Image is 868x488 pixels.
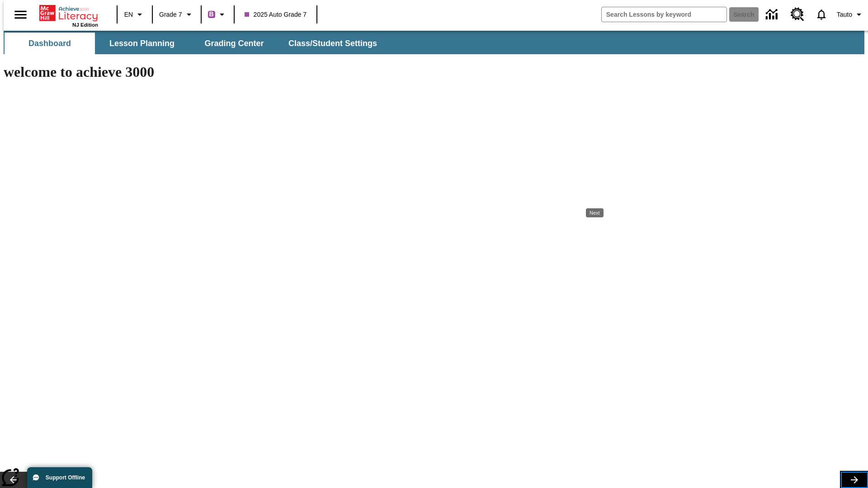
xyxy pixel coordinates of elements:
button: Open side menu [7,1,34,28]
input: search field [602,7,726,22]
span: EN [124,10,133,19]
a: Resource Center, Will open in new tab [785,2,810,27]
h1: welcome to achieve 3000 [4,64,605,80]
span: 2025 Auto Grade 7 [245,10,307,19]
div: SubNavbar [4,33,385,54]
span: Grade 7 [159,10,182,19]
span: Tauto [837,10,852,19]
a: Home [39,4,98,22]
button: Boost Class color is purple. Change class color [204,6,231,23]
button: Profile/Settings [833,6,868,23]
div: SubNavbar [4,31,864,54]
button: Lesson Planning [97,33,187,54]
button: Lesson carousel, Next [841,472,868,488]
button: Grade: Grade 7, Select a grade [156,6,198,23]
span: B [209,9,214,20]
span: Support Offline [46,474,85,481]
a: Data Center [760,2,785,27]
button: Grading Center [189,33,279,54]
div: Home [39,3,98,28]
body: Maximum 600 characters Press Escape to exit toolbar Press Alt + F10 to reach toolbar [4,7,132,15]
button: Support Offline [27,467,92,488]
a: Notifications [810,3,833,26]
button: Language: EN, Select a language [120,6,149,23]
button: Class/Student Settings [281,33,384,54]
button: Dashboard [5,33,95,54]
div: Next [586,208,604,217]
span: NJ Edition [72,22,98,28]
